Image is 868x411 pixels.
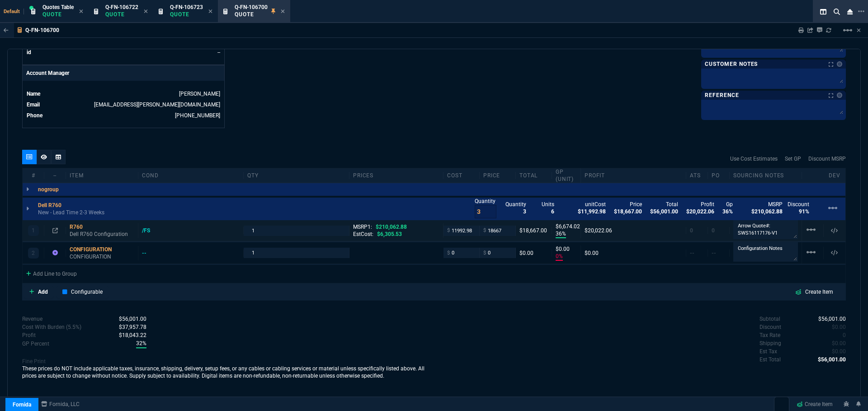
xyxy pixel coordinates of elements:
[824,347,846,356] p: spec.value
[480,172,516,179] div: price
[690,227,693,234] span: 0
[556,223,577,230] p: $6,674.02
[483,249,486,257] span: $
[556,253,563,261] p: 0%
[349,172,443,179] div: prices
[110,315,146,323] p: spec.value
[79,8,83,15] nx-icon: Close Tab
[27,91,40,97] span: Name
[842,25,853,36] mat-icon: Example home icon
[827,203,838,213] mat-icon: Example home icon
[179,91,220,97] a: [PERSON_NAME]
[70,253,134,260] p: CONFIGURATION
[705,60,758,68] p: Customer Notes
[858,7,864,16] nx-icon: Open New Tab
[110,323,146,331] p: spec.value
[353,231,439,238] div: EstCost:
[52,227,58,234] nx-icon: Open In Opposite Panel
[377,231,402,237] span: $6,305.53
[26,48,221,57] tr: undefined
[281,8,285,15] nx-icon: Close Tab
[857,27,861,34] a: Hide Workbench
[235,11,268,18] p: Quote
[110,331,146,339] p: spec.value
[38,209,104,216] p: New - Lead Time 2-3 Weeks
[70,246,134,253] div: CONFIGURATION
[70,223,134,231] div: R760
[581,172,686,179] div: Profit
[759,356,781,364] p: undefined
[824,323,846,331] p: spec.value
[519,227,548,234] div: $18,667.00
[843,332,846,338] span: 0
[806,247,816,258] mat-icon: Example home icon
[42,4,74,10] span: Quotes Table
[806,224,816,235] mat-icon: Example home icon
[38,202,61,209] p: Dell R760
[22,315,42,323] p: Revenue
[22,323,81,331] p: Cost With Burden (5.5%)
[353,223,439,231] div: MSRP1:
[759,315,780,323] p: undefined
[793,397,836,411] a: Create Item
[585,227,682,234] div: $20,022.06
[217,49,220,55] a: --
[832,348,846,355] span: 0
[708,172,730,179] div: PO
[376,224,407,230] span: $210,062.88
[32,249,35,257] p: 2
[705,92,739,99] p: Reference
[170,11,203,18] p: Quote
[844,6,856,17] nx-icon: Close Workbench
[38,400,82,408] a: msbcCompanyName
[730,155,778,163] a: Use Cost Estimates
[808,155,846,163] a: Discount MSRP
[759,331,780,339] p: undefined
[23,172,44,179] div: #
[443,172,480,179] div: cost
[23,65,224,81] p: Account Manager
[585,249,682,257] div: $0.00
[785,155,801,163] a: Set GP
[832,340,846,346] span: 0
[556,245,577,253] p: $0.00
[208,8,212,15] nx-icon: Close Tab
[127,339,146,348] p: spec.value
[119,332,146,338] span: With Burden (5.5%)
[552,168,581,183] div: GP (unit)
[25,27,59,34] p: Q-FN-106700
[810,356,846,364] p: spec.value
[759,323,781,331] p: undefined
[835,331,846,339] p: spec.value
[830,6,844,17] nx-icon: Search
[824,339,846,347] p: spec.value
[27,112,42,119] span: Phone
[44,172,66,179] div: --
[22,340,49,348] p: With Burden (5.5%)
[38,186,59,193] p: nogroup
[144,8,148,15] nx-icon: Close Tab
[818,316,846,322] span: 56001
[556,230,566,238] p: 36%
[22,365,434,379] p: These prices do NOT include applicable taxes, insurance, shipping, delivery, setup fees, or any c...
[824,172,845,179] div: dev
[475,198,496,205] p: Quantity
[832,324,846,330] span: 0
[244,172,349,179] div: qty
[26,100,221,109] tr: undefined
[175,112,220,119] a: 714-586-5495
[730,172,802,179] div: Sourcing Notes
[138,172,244,179] div: cond
[447,227,450,234] span: $
[818,356,846,363] span: 56001
[26,111,221,120] tr: undefined
[690,250,694,256] span: --
[4,9,24,14] span: Default
[119,324,146,330] span: Cost With Burden (5.5%)
[136,339,146,348] span: With Burden (5.5%)
[94,102,220,108] a: [EMAIL_ADDRESS][PERSON_NAME][DOMAIN_NAME]
[810,315,846,323] p: spec.value
[66,172,138,179] div: Item
[32,227,35,234] p: 1
[22,331,36,339] p: With Burden (5.5%)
